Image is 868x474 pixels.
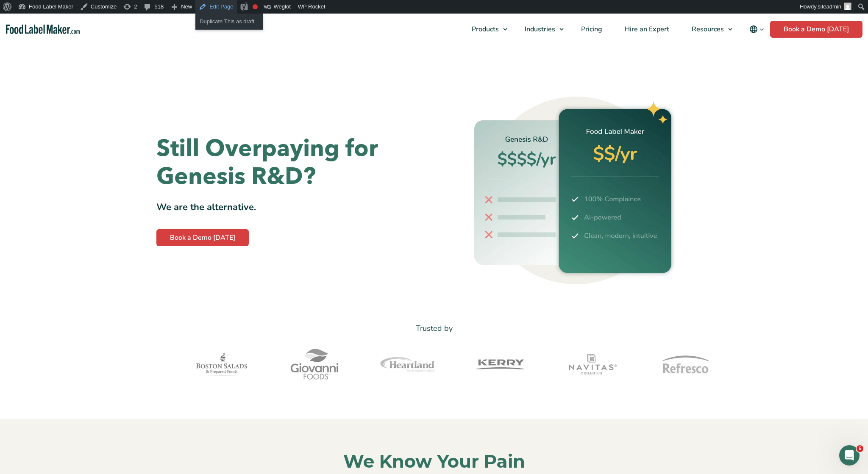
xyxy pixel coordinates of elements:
[743,21,770,38] button: Change language
[689,25,725,34] span: Resources
[195,16,263,27] a: Duplicate This as draft
[570,14,612,45] a: Pricing
[469,25,500,34] span: Products
[6,25,80,34] a: Food Label Maker homepage
[614,14,679,45] a: Hire an Expert
[514,14,568,45] a: Industries
[818,3,841,10] span: siteadmin
[681,14,737,45] a: Resources
[156,135,428,191] h1: Still Overpaying for Genesis R&D?
[253,4,258,9] div: Focus keyphrase not set
[461,14,512,45] a: Products
[156,229,249,246] a: Book a Demo [DATE]
[770,21,862,38] a: Book a Demo [DATE]
[156,322,712,335] p: Trusted by
[857,445,863,452] span: 6
[622,25,670,34] span: Hire an Expert
[839,445,860,466] iframe: Intercom live chat
[522,25,556,34] span: Industries
[178,450,690,473] h2: We Know Your Pain
[579,25,603,34] span: Pricing
[156,201,256,213] strong: We are the alternative.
